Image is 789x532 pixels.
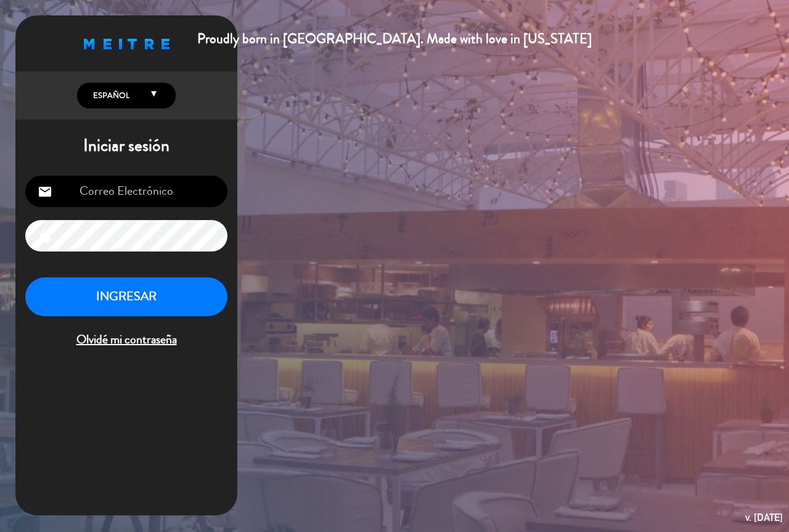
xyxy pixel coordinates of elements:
button: INGRESAR [25,277,227,316]
span: Español [90,89,129,102]
input: Correo Electrónico [25,176,227,207]
i: lock [38,229,52,243]
i: email [38,184,52,199]
h1: Iniciar sesión [15,136,237,157]
div: v. [DATE] [745,509,783,526]
span: Olvidé mi contraseña [25,330,227,350]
